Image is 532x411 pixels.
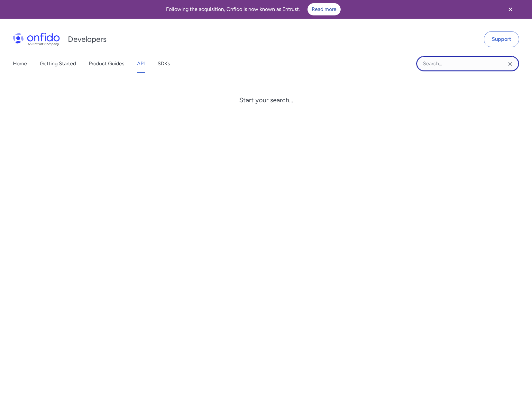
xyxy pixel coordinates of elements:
[506,60,514,68] svg: Clear search field button
[158,55,170,73] a: SDKs
[499,1,522,17] button: Close banner
[8,3,499,15] div: Following the acquisition, Onfido is now known as Entrust.
[137,55,145,73] a: API
[13,33,60,46] img: Onfido Logo
[507,5,514,13] svg: Close banner
[40,55,76,73] a: Getting Started
[68,34,106,44] h1: Developers
[307,3,341,15] a: Read more
[484,31,519,47] a: Support
[89,55,124,73] a: Product Guides
[416,56,519,71] input: Onfido search input field
[13,55,27,73] a: Home
[239,96,293,104] div: Start your search...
